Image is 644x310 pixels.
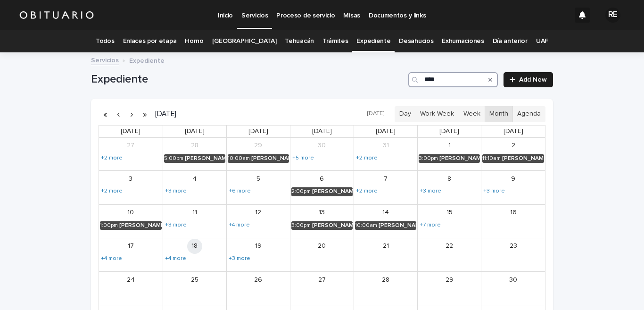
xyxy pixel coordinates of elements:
[322,30,348,52] a: Trámites
[481,138,545,171] td: August 2, 2025
[290,171,354,204] td: August 6, 2025
[506,272,521,287] a: August 30, 2025
[354,204,418,238] td: August 14, 2025
[251,171,266,186] a: August 5, 2025
[418,238,481,271] td: August 22, 2025
[419,155,438,162] div: 3:00pm
[378,205,393,220] a: August 14, 2025
[228,221,251,229] a: Show 4 more events
[151,110,176,117] h2: [DATE]
[100,154,124,162] a: Show 2 more events
[605,8,620,23] div: RE
[163,171,226,204] td: August 4, 2025
[226,171,290,204] td: August 5, 2025
[379,222,416,229] div: [PERSON_NAME]
[100,255,123,262] a: Show 4 more events
[418,171,481,204] td: August 8, 2025
[354,238,418,271] td: August 21, 2025
[99,138,163,171] td: July 27, 2025
[99,271,163,305] td: August 24, 2025
[290,138,354,171] td: July 30, 2025
[291,222,311,229] div: 3:00pm
[355,154,379,162] a: Show 2 more events
[355,187,379,195] a: Show 2 more events
[164,221,188,229] a: Show 3 more events
[314,171,330,186] a: August 6, 2025
[291,188,311,195] div: 2:00pm
[99,107,112,122] button: Previous year
[100,187,124,195] a: Show 2 more events
[228,155,250,162] div: 10:00am
[291,154,315,162] a: Show 5 more events
[138,107,151,122] button: Next year
[251,205,266,220] a: August 12, 2025
[228,187,252,195] a: Show 6 more events
[312,222,353,229] div: [PERSON_NAME] [PERSON_NAME]
[91,73,405,86] h1: Expediente
[458,106,485,122] button: Week
[99,204,163,238] td: August 10, 2025
[502,126,525,137] a: Saturday
[314,272,330,287] a: August 27, 2025
[226,138,290,171] td: July 29, 2025
[247,126,270,137] a: Tuesday
[418,204,481,238] td: August 15, 2025
[506,171,521,186] a: August 9, 2025
[442,138,457,153] a: August 1, 2025
[482,155,501,162] div: 11:10am
[163,271,226,305] td: August 25, 2025
[355,222,377,229] div: 10:00am
[96,30,114,52] a: Todos
[481,271,545,305] td: August 30, 2025
[378,171,393,186] a: August 7, 2025
[163,138,226,171] td: July 28, 2025
[226,238,290,271] td: August 19, 2025
[481,238,545,271] td: August 23, 2025
[506,239,521,254] a: August 23, 2025
[187,205,202,220] a: August 11, 2025
[312,188,353,195] div: [PERSON_NAME]
[439,155,480,162] div: [PERSON_NAME]
[438,126,461,137] a: Friday
[123,138,138,153] a: July 27, 2025
[512,106,545,122] button: Agenda
[228,255,251,262] a: Show 3 more events
[91,54,119,65] a: Servicios
[212,30,277,52] a: [GEOGRAPHIC_DATA]
[187,171,202,186] a: August 4, 2025
[187,138,202,153] a: July 28, 2025
[399,30,433,52] a: Desahucios
[442,30,484,52] a: Exhumaciones
[374,126,397,137] a: Thursday
[123,205,138,220] a: August 10, 2025
[290,271,354,305] td: August 27, 2025
[378,138,393,153] a: July 31, 2025
[123,171,138,186] a: August 3, 2025
[112,107,125,122] button: Previous month
[506,205,521,220] a: August 16, 2025
[185,30,203,52] a: Horno
[378,272,393,287] a: August 28, 2025
[226,271,290,305] td: August 26, 2025
[187,239,202,254] a: August 18, 2025
[408,72,498,87] input: Search
[482,187,506,195] a: Show 3 more events
[378,239,393,254] a: August 21, 2025
[119,222,162,229] div: [PERSON_NAME]
[415,106,459,122] button: Work Week
[290,204,354,238] td: August 13, 2025
[419,221,442,229] a: Show 7 more events
[251,272,266,287] a: August 26, 2025
[419,187,442,195] a: Show 3 more events
[363,107,389,121] button: [DATE]
[285,30,314,52] a: Tehuacán
[129,55,165,65] p: Expediente
[123,272,138,287] a: August 24, 2025
[251,239,266,254] a: August 19, 2025
[354,138,418,171] td: July 31, 2025
[354,271,418,305] td: August 28, 2025
[164,255,187,262] a: Show 4 more events
[442,171,457,186] a: August 8, 2025
[226,204,290,238] td: August 12, 2025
